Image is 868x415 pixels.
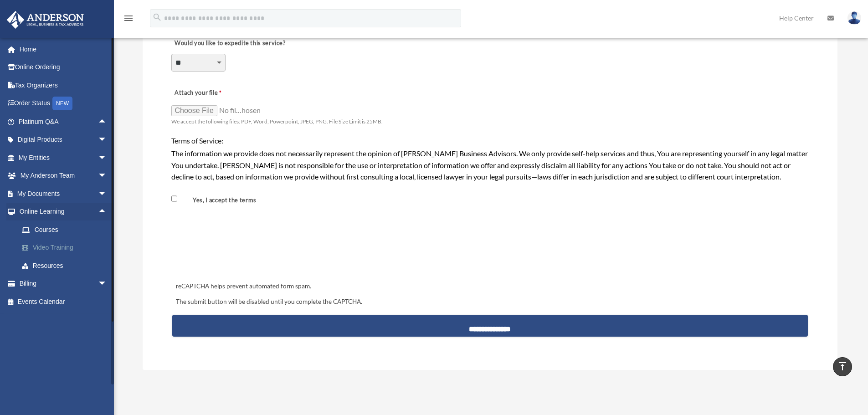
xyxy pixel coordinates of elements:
[6,58,121,77] a: Online Ordering
[6,167,121,185] a: My Anderson Teamarrow_drop_down
[152,12,162,22] i: search
[837,361,848,372] i: vertical_align_top
[98,131,116,149] span: arrow_drop_down
[6,184,121,203] a: My Documentsarrow_drop_down
[171,37,288,50] label: Would you like to expedite this service?
[13,256,121,275] a: Resources
[172,281,808,292] div: reCAPTCHA helps prevent automated form spam.
[98,184,116,203] span: arrow_drop_down
[4,11,87,29] img: Anderson Advisors Platinum Portal
[98,203,116,221] span: arrow_drop_up
[6,113,121,131] a: Platinum Q&Aarrow_drop_up
[6,76,121,94] a: Tax Organizers
[6,131,121,149] a: Digital Productsarrow_drop_down
[171,87,262,99] label: Attach your file
[171,136,809,146] h4: Terms of Service:
[847,11,861,25] img: User Pic
[13,220,121,239] a: Courses
[6,40,121,58] a: Home
[6,94,121,113] a: Order StatusNEW
[6,149,121,167] a: My Entitiesarrow_drop_down
[98,167,116,185] span: arrow_drop_down
[171,148,809,183] div: The information we provide does not necessarily represent the opinion of [PERSON_NAME] Business A...
[6,203,121,221] a: Online Learningarrow_drop_up
[52,97,72,110] div: NEW
[98,113,116,131] span: arrow_drop_up
[98,275,116,293] span: arrow_drop_down
[13,239,121,257] a: Video Training
[98,149,116,167] span: arrow_drop_down
[6,292,121,311] a: Events Calendar
[833,357,852,376] a: vertical_align_top
[172,297,808,307] div: The submit button will be disabled until you complete the CAPTCHA.
[6,275,121,293] a: Billingarrow_drop_down
[171,118,383,125] span: We accept the following files: PDF, Word, Powerpoint, JPEG, PNG. File Size Limit is 25MB.
[123,13,134,24] i: menu
[173,227,312,263] iframe: reCAPTCHA
[123,16,134,24] a: menu
[179,196,260,205] label: Yes, I accept the terms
